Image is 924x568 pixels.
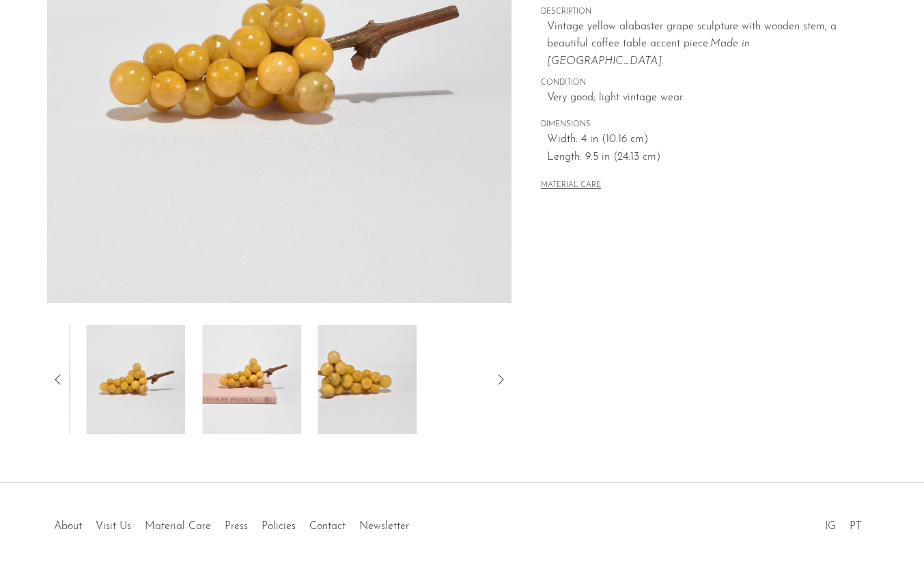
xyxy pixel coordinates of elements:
[547,149,848,167] span: Length: 9.5 in (24.13 cm)
[547,21,837,50] span: Vintage yellow alabaster grape sculpture with wooden stem; a beautiful coffee table accent piece.
[47,510,416,536] ul: Quick links
[850,521,862,532] a: PT
[318,325,417,434] img: Yellow Alabaster Grapes
[818,510,869,536] ul: Social Medias
[202,325,301,434] img: Yellow Alabaster Grapes
[541,77,848,89] span: CONDITION
[541,181,601,191] button: MATERIAL CARE
[662,56,664,67] span: .
[825,521,836,532] a: IG
[54,521,82,532] a: About
[262,521,296,532] a: Policies
[309,521,346,532] a: Contact
[547,89,848,107] span: Very good; light vintage wear.
[541,6,848,18] span: DESCRIPTION
[87,325,186,434] img: Yellow Alabaster Grapes
[96,521,131,532] a: Visit Us
[547,131,848,149] span: Width: 4 in (10.16 cm)
[225,521,248,532] a: Press
[541,119,848,131] span: DIMENSIONS
[145,521,211,532] a: Material Care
